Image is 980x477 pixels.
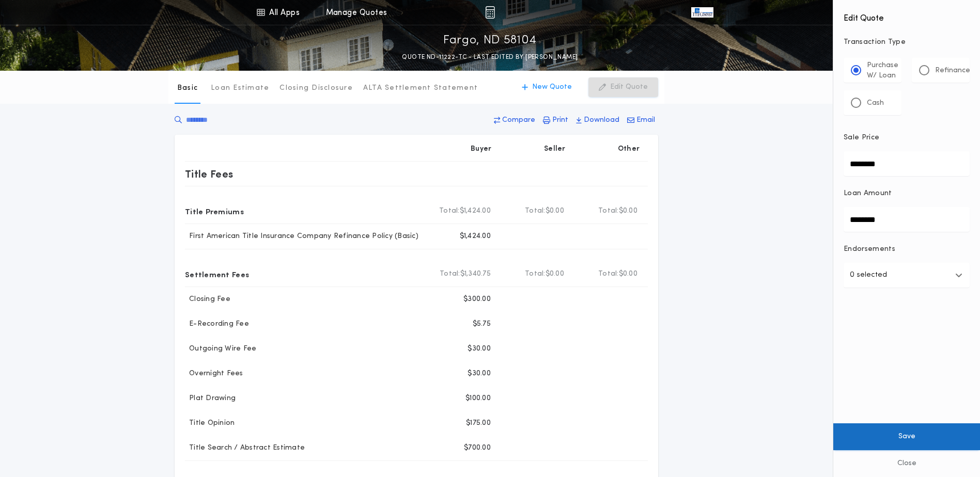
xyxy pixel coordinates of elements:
[844,37,970,47] p: Transaction Type
[463,294,491,305] p: $300.00
[177,83,198,93] p: Basic
[511,77,582,97] button: New Quote
[468,369,491,379] p: $30.00
[867,60,898,81] p: Purchase W/ Loan
[833,450,980,477] button: Close
[610,82,648,92] p: Edit Quote
[598,269,619,279] b: Total:
[185,266,249,282] p: Settlement Fees
[485,6,495,19] img: img
[460,231,491,242] p: $1,424.00
[402,52,578,62] p: QUOTE ND-11222-TC - LAST EDITED BY [PERSON_NAME]
[833,423,980,450] button: Save
[619,206,637,216] span: $0.00
[850,269,887,281] p: 0 selected
[844,6,970,25] h4: Edit Quote
[844,263,970,288] button: 0 selected
[552,115,568,125] p: Print
[185,443,305,453] p: Title Search / Abstract Estimate
[185,319,249,329] p: E-Recording Fee
[466,418,491,428] p: $175.00
[363,83,478,93] p: ALTA Settlement Statement
[525,269,546,279] b: Total:
[867,98,884,108] p: Cash
[468,344,491,354] p: $30.00
[691,7,713,18] img: vs-icon
[185,231,418,242] p: First American Title Insurance Company Refinance Policy (Basic)
[618,144,640,154] p: Other
[844,244,970,255] p: Endorsements
[546,206,564,216] span: $0.00
[185,294,230,305] p: Closing Fee
[465,393,491,404] p: $100.00
[532,82,572,92] p: New Quote
[491,111,538,130] button: Compare
[439,206,460,216] b: Total:
[443,33,537,49] p: Fargo, ND 58104
[460,269,491,279] span: $1,340.75
[525,206,546,216] b: Total:
[844,151,970,176] input: Sale Price
[185,393,236,404] p: Plat Drawing
[935,66,970,76] p: Refinance
[502,115,535,125] p: Compare
[185,369,243,379] p: Overnight Fees
[584,115,619,125] p: Download
[540,111,571,130] button: Print
[598,206,619,216] b: Total:
[636,115,655,125] p: Email
[624,111,658,130] button: Email
[573,111,623,130] button: Download
[185,203,244,219] p: Title Premiums
[279,83,353,93] p: Closing Disclosure
[440,269,460,279] b: Total:
[471,144,491,154] p: Buyer
[544,144,566,154] p: Seller
[185,344,256,354] p: Outgoing Wire Fee
[619,269,637,279] span: $0.00
[844,207,970,232] input: Loan Amount
[844,188,892,199] p: Loan Amount
[185,418,235,428] p: Title Opinion
[185,166,234,182] p: Title Fees
[460,206,491,216] span: $1,424.00
[546,269,564,279] span: $0.00
[464,443,491,453] p: $700.00
[844,133,879,143] p: Sale Price
[473,319,491,329] p: $5.75
[211,83,269,93] p: Loan Estimate
[588,77,658,97] button: Edit Quote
